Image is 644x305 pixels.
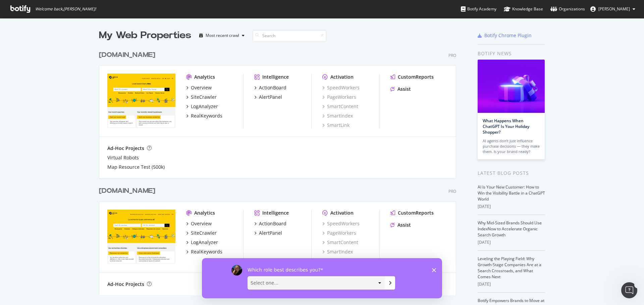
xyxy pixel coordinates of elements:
div: Pro [448,53,456,58]
button: Most recent crawl [197,30,247,41]
iframe: Survey by Laura from Botify [202,258,442,298]
div: [DOMAIN_NAME] [99,50,155,60]
div: SiteCrawler [191,230,217,236]
div: Activation [330,210,354,216]
div: Botify Academy [461,6,496,12]
div: AI agents don’t just influence purchase decisions — they make them. Is your brand ready? [483,138,540,154]
a: Why Mid-Sized Brands Should Use IndexNow to Accelerate Organic Search Growth [478,220,542,238]
a: PageWorkers [322,94,356,100]
a: Overview [186,220,212,227]
div: ActionBoard [259,220,286,227]
div: [DOMAIN_NAME] [99,186,155,196]
a: Overview [186,84,212,91]
a: SmartLink [322,258,350,264]
div: Ad-Hoc Projects [107,281,144,288]
a: SmartContent [322,239,358,246]
div: AlertPanel [259,94,282,100]
div: Overview [191,220,212,227]
div: Most recent crawl [206,33,239,37]
img: pagesjaunes.ca [107,210,175,264]
div: Knowledge Base [504,6,543,12]
input: Search [253,30,326,42]
div: LogAnalyzer [191,103,218,110]
div: Activation [330,74,354,80]
a: SmartLink [322,122,350,129]
button: [PERSON_NAME] [585,4,641,14]
span: Welcome back, [PERSON_NAME] ! [35,6,96,12]
a: Virtual Robots [107,154,139,161]
div: My Web Properties [99,29,191,42]
div: LogAnalyzer [191,239,218,246]
a: Assist [390,86,411,92]
img: What Happens When ChatGPT Is Your Holiday Shopper? [478,60,545,113]
div: CustomReports [398,74,434,80]
div: Latest Blog Posts [478,169,545,177]
div: grid [99,42,462,295]
a: What Happens When ChatGPT Is Your Holiday Shopper? [483,118,529,135]
a: RealKeywords [186,112,222,119]
a: SiteCrawler [186,94,217,100]
a: LogAnalyzer [186,103,218,110]
div: RealKeywords [191,112,222,119]
div: CustomReports [398,210,434,216]
div: [DATE] [478,281,545,287]
a: PageWorkers [322,230,356,236]
a: Leveling the Playing Field: Why Growth-Stage Companies Are at a Search Crossroads, and What Comes... [478,256,541,280]
a: Assist [390,222,411,228]
div: Overview [191,84,212,91]
div: Intelligence [262,210,289,216]
span: Lovepreet Sekhon [598,6,630,12]
a: SpeedWorkers [322,220,360,227]
a: AlertPanel [254,230,282,236]
img: yellowpages.ca [107,74,175,128]
a: AlertPanel [254,94,282,100]
div: Assist [397,86,411,92]
a: SmartIndex [322,112,353,119]
a: CustomReports [390,210,434,216]
a: AI Is Your New Customer: How to Win the Visibility Battle in a ChatGPT World [478,184,545,202]
div: RealKeywords [191,248,222,255]
a: SiteCrawler [186,230,217,236]
div: Ad-Hoc Projects [107,145,144,152]
div: [DATE] [478,239,545,245]
div: SiteCrawler [191,94,217,100]
a: Map Resource Test (500k) [107,164,165,170]
div: Organizations [550,6,585,12]
a: LogAnalyzer [186,239,218,246]
a: ActionBoard [254,84,286,91]
a: ActionBoard [254,220,286,227]
div: Intelligence [262,74,289,80]
a: [DOMAIN_NAME] [99,50,158,60]
div: Botify news [478,50,545,57]
div: ActionBoard [259,84,286,91]
div: Pro [448,188,456,194]
a: SmartContent [322,103,358,110]
div: AlertPanel [259,230,282,236]
a: SmartIndex [322,248,353,255]
a: CustomReports [390,74,434,80]
a: SpeedWorkers [322,84,360,91]
div: [DATE] [478,204,545,210]
a: Botify Chrome Plugin [478,32,532,39]
iframe: Intercom live chat [621,282,637,298]
div: Analytics [194,74,215,80]
a: [DOMAIN_NAME] [99,186,158,196]
a: RealKeywords [186,248,222,255]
